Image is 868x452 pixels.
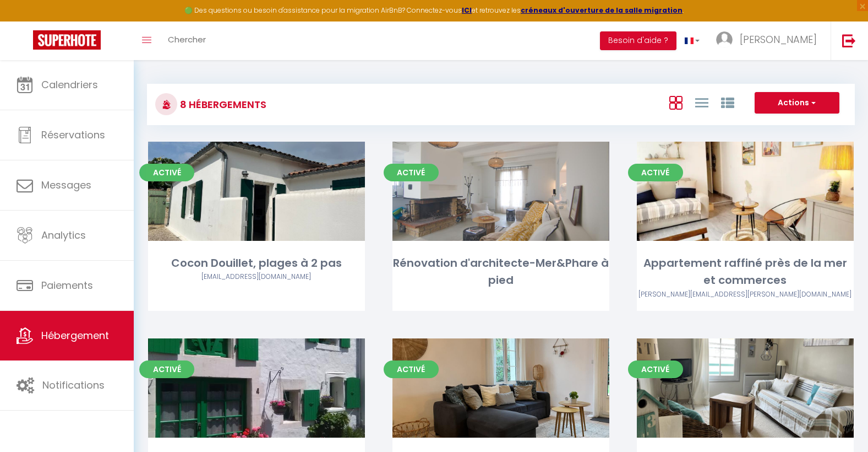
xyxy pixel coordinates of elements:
[600,31,676,50] button: Besoin d'aide ?
[384,164,439,181] span: Activé
[637,289,854,300] div: Airbnb
[139,360,194,378] span: Activé
[708,21,831,60] a: ... [PERSON_NAME]
[168,34,206,45] span: Chercher
[521,6,683,15] a: créneaux d'ouverture de la salle migration
[628,164,683,181] span: Activé
[41,228,86,242] span: Analytics
[42,378,105,392] span: Notifications
[160,21,214,60] a: Chercher
[740,33,817,46] span: [PERSON_NAME]
[392,255,609,289] div: Rénovation d'architecte-Mer&Phare à pied
[695,93,708,111] a: Vue en Liste
[41,128,105,142] span: Réservations
[139,164,194,181] span: Activé
[41,278,93,292] span: Paiements
[148,255,365,272] div: Cocon Douillet, plages à 2 pas
[755,92,839,114] button: Actions
[33,30,101,50] img: Super Booking
[462,6,472,15] a: ICI
[669,93,683,111] a: Vue en Box
[384,360,439,378] span: Activé
[177,92,266,117] h3: 8 Hébergements
[148,272,365,282] div: Airbnb
[41,178,91,192] span: Messages
[637,255,854,289] div: Appartement raffiné près de la mer et commerces
[721,93,734,111] a: Vue par Groupe
[628,360,683,378] span: Activé
[41,329,109,342] span: Hébergement
[716,31,733,48] img: ...
[41,78,98,92] span: Calendriers
[842,34,856,47] img: logout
